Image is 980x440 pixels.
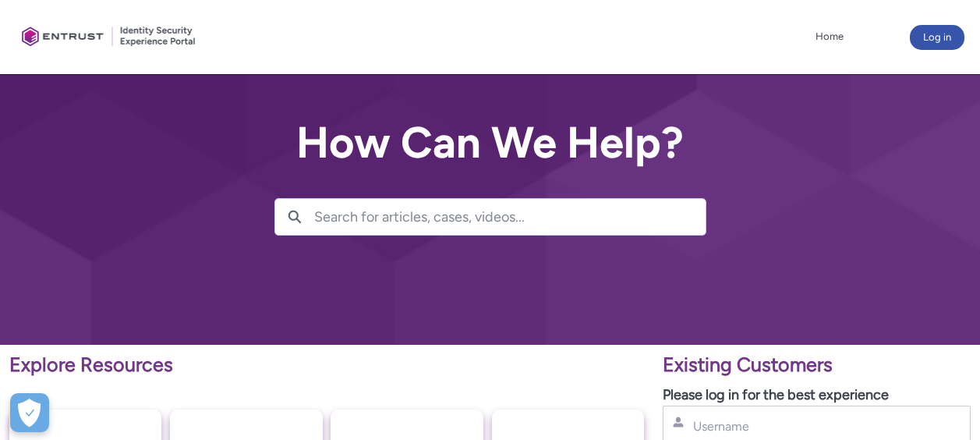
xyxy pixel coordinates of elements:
input: Search for articles, cases, videos... [314,199,706,235]
p: Existing Customers [663,350,971,380]
div: Cookie Preferences [10,393,49,432]
p: Explore Resources [9,350,644,380]
h2: How Can We Help? [274,119,706,167]
a: Home [812,25,847,48]
button: Log in [910,25,964,50]
button: Search [275,199,314,235]
p: Please log in for the best experience [663,385,971,406]
input: Username [692,418,893,435]
button: Open Preferences [10,393,49,432]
